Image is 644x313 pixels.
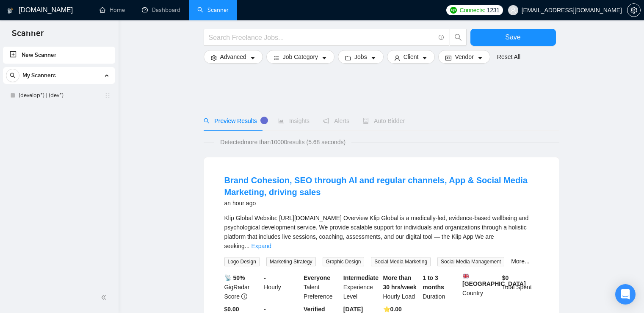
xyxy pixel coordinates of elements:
div: Hourly [262,273,302,301]
span: folder [345,55,351,61]
span: ... [245,243,250,249]
span: Marketing Strategy [266,257,316,266]
span: Graphic Design [323,257,365,266]
li: My Scanners [3,67,115,104]
b: Everyone [304,274,330,281]
span: search [450,34,466,41]
span: idcard [445,55,451,61]
span: double-left [101,293,109,302]
span: setting [211,55,217,61]
span: Klip Global Website: [URL][DOMAIN_NAME] Overview Klip Global is a medically-led, evidence-based w... [224,215,529,249]
b: $0.00 [224,306,239,313]
span: bars [274,55,279,61]
span: search [6,73,19,78]
span: holder [104,92,111,99]
div: Talent Preference [302,273,342,301]
a: New Scanner [10,47,108,64]
span: Preview Results [204,117,265,124]
span: My Scanners [22,67,56,84]
button: userClientcaret-down [387,50,435,64]
span: Job Category [283,52,318,61]
button: search [6,69,19,82]
span: Insights [278,117,310,124]
b: [GEOGRAPHIC_DATA] [462,273,526,287]
a: dashboardDashboard [142,6,180,14]
div: Tooltip anchor [260,117,268,124]
li: New Scanner [3,47,115,64]
button: idcardVendorcaret-down [438,50,490,64]
a: (develop*) | (dev*) [19,87,99,104]
button: barsJob Categorycaret-down [266,50,334,64]
b: [DATE] [343,306,363,313]
img: upwork-logo.png [450,7,457,14]
a: homeHome [100,6,125,14]
span: Connects: [459,6,485,15]
span: Social Media Management [437,257,504,266]
b: $ 0 [502,274,509,281]
span: Social Media Marketing [371,257,431,266]
span: Auto Bidder [363,117,405,124]
button: settingAdvancedcaret-down [204,50,263,64]
b: More than 30 hrs/week [383,274,417,291]
div: Open Intercom Messenger [615,284,636,305]
img: 🇬🇧 [463,273,469,279]
a: Expand [251,243,271,249]
span: info-circle [439,35,444,40]
b: 📡 50% [224,274,245,281]
span: caret-down [477,55,483,61]
div: Duration [421,273,461,301]
input: Search Freelance Jobs... [209,32,435,43]
div: Country [461,273,500,301]
span: search [204,118,210,124]
div: Hourly Load [381,273,421,301]
button: folderJobscaret-down [338,50,384,64]
span: area-chart [278,118,284,124]
div: Total Spent [500,273,540,301]
span: Jobs [354,52,367,61]
span: Advanced [220,52,246,61]
a: Brand Cohesion, SEO through AI and regular channels, App & Social Media Marketing, driving sales [224,176,528,197]
b: Intermediate [343,274,379,281]
a: searchScanner [197,6,229,14]
button: search [450,29,467,46]
span: user [510,7,516,13]
span: Vendor [455,52,473,61]
b: 1 to 3 months [423,274,444,291]
span: robot [363,118,369,124]
span: setting [627,7,640,14]
span: caret-down [250,55,256,61]
span: 1231 [487,6,500,15]
span: user [394,55,400,61]
a: More... [511,258,530,265]
a: Reset All [497,52,520,61]
div: GigRadar Score [223,273,263,301]
span: caret-down [321,55,327,61]
b: Verified [304,306,325,313]
button: Save [470,29,556,46]
span: notification [323,118,329,124]
b: ⭐️ 0.00 [383,306,402,313]
span: Logo Design [224,257,260,266]
span: Detected more than 10000 results (5.68 seconds) [214,137,351,147]
a: setting [627,7,641,14]
button: setting [627,3,641,17]
span: Save [505,32,520,42]
span: Client [404,52,419,61]
b: - [264,274,266,281]
b: - [264,306,266,313]
div: an hour ago [224,198,539,208]
span: caret-down [422,55,428,61]
img: logo [7,4,13,17]
span: Alerts [323,117,349,124]
span: info-circle [241,293,247,299]
span: caret-down [370,55,376,61]
div: Klip Global Website: https://klipglobal.com Overview Klip Global is a medically-led, evidence-bas... [224,213,539,251]
span: Scanner [5,27,50,45]
div: Experience Level [342,273,381,301]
